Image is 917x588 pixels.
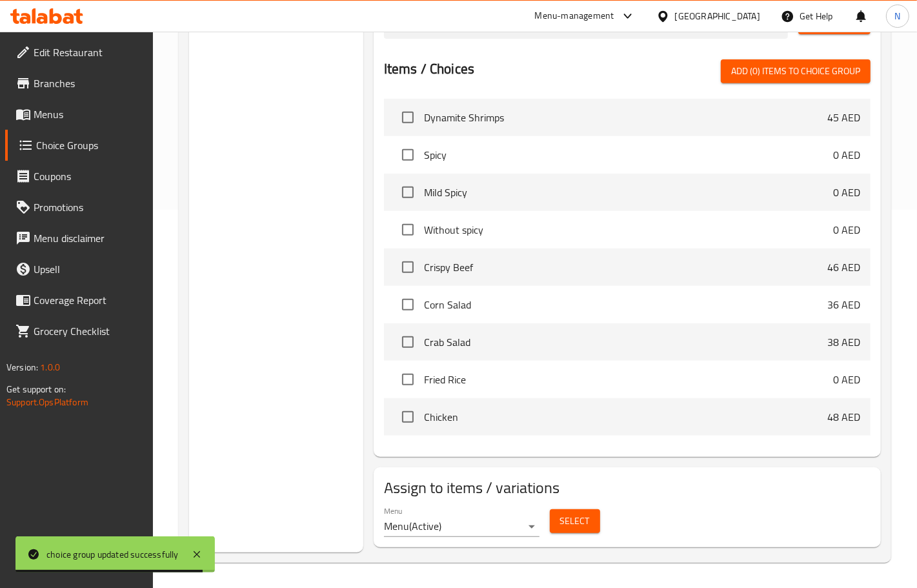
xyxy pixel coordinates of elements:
[894,9,900,23] span: N
[384,59,474,79] h2: Items / Choices
[34,168,143,184] span: Coupons
[5,223,153,254] a: Menu disclaimer
[34,230,143,246] span: Menu disclaimer
[6,381,66,398] span: Get support on:
[424,110,827,125] span: Dynamite Shrimps
[394,104,421,131] span: Select choice
[394,366,421,393] span: Select choice
[5,192,153,223] a: Promotions
[721,59,871,83] button: Add (0) items to choice group
[384,507,403,514] label: Menu
[36,137,143,153] span: Choice Groups
[424,409,827,425] span: Chicken
[394,291,421,318] span: Select choice
[731,63,860,79] span: Add (0) items to choice group
[424,185,833,200] span: Mild Spicy
[384,478,871,498] h2: Assign to items / variations
[424,259,827,275] span: Crispy Beef
[6,359,38,376] span: Version:
[394,216,421,243] span: Select choice
[833,147,860,163] p: 0 AED
[5,285,153,316] a: Coverage Report
[424,222,833,238] span: Without spicy
[34,106,143,122] span: Menus
[34,199,143,215] span: Promotions
[833,222,860,238] p: 0 AED
[394,141,421,168] span: Select choice
[535,8,614,24] div: Menu-management
[5,316,153,347] a: Grocery Checklist
[424,297,827,312] span: Corn Salad
[34,323,143,339] span: Grocery Checklist
[560,513,590,529] span: Select
[394,254,421,281] span: Select choice
[6,394,88,411] a: Support.OpsPlatform
[46,547,179,562] div: choice group updated successfully
[5,161,153,192] a: Coupons
[827,259,860,275] p: 46 AED
[34,292,143,308] span: Coverage Report
[394,403,421,431] span: Select choice
[5,99,153,130] a: Menus
[394,329,421,356] span: Select choice
[827,334,860,350] p: 38 AED
[5,130,153,161] a: Choice Groups
[424,147,833,163] span: Spicy
[550,509,600,533] button: Select
[394,441,421,468] span: Select choice
[384,516,539,537] div: Menu(Active)
[827,110,860,125] p: 45 AED
[394,179,421,206] span: Select choice
[34,261,143,277] span: Upsell
[5,254,153,285] a: Upsell
[34,76,143,91] span: Branches
[833,372,860,387] p: 0 AED
[827,409,860,425] p: 48 AED
[827,297,860,312] p: 36 AED
[424,372,833,387] span: Fried Rice
[424,334,827,350] span: Crab Salad
[40,359,60,376] span: 1.0.0
[833,185,860,200] p: 0 AED
[5,37,153,68] a: Edit Restaurant
[675,9,760,23] div: [GEOGRAPHIC_DATA]
[34,45,143,60] span: Edit Restaurant
[5,68,153,99] a: Branches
